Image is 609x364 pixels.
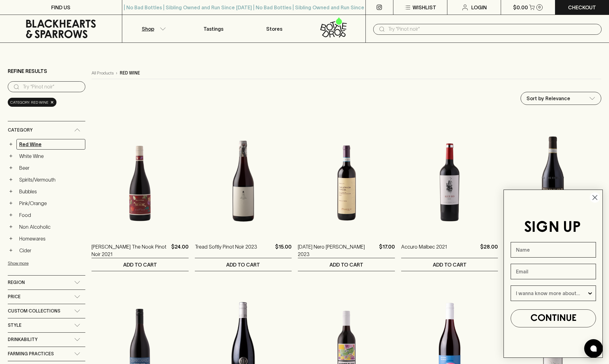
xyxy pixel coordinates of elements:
[589,192,600,203] button: Close dialog
[8,126,33,134] span: Category
[8,347,85,361] div: Farming Practices
[183,15,244,43] a: Tastings
[92,70,114,76] a: All Products
[16,245,85,256] a: Cider
[298,243,377,258] a: [DATE] Nero [PERSON_NAME] 2023
[379,243,395,258] p: $17.00
[16,222,85,232] a: Non Alcoholic
[204,25,223,33] p: Tastings
[8,279,25,286] span: Region
[23,82,80,92] input: Try “Pinot noir”
[8,290,85,304] div: Price
[538,6,541,9] p: 0
[8,141,14,147] button: +
[8,177,14,183] button: +
[16,186,85,197] a: Bubbles
[10,99,48,106] span: Category: red wine
[171,243,189,258] p: $24.00
[590,345,597,352] img: bubble-icon
[8,212,14,218] button: +
[266,25,282,33] p: Stores
[244,15,305,43] a: Stores
[142,25,154,33] p: Shop
[513,4,528,11] p: $0.00
[298,125,395,234] img: Pasqua Nero d'Avola 2023
[568,4,596,11] p: Checkout
[524,221,581,235] span: SIGN UP
[8,318,85,332] div: Style
[16,174,85,185] a: Spirits/Vermouth
[8,321,21,329] span: Style
[92,125,189,234] img: Buller The Nook Pinot Noir 2021
[8,67,47,75] p: Refine Results
[329,261,363,268] p: ADD TO CART
[195,258,292,271] button: ADD TO CART
[511,264,596,279] input: Email
[123,261,157,268] p: ADD TO CART
[526,95,570,102] p: Sort by Relevance
[8,257,89,270] button: Show more
[8,307,60,315] span: Custom Collections
[401,125,498,234] img: Accuro Malbec 2021
[497,183,609,364] div: FLYOUT Form
[92,243,169,258] a: [PERSON_NAME] The Nook Pinot Noir 2021
[16,198,85,209] a: Pink/Orange
[401,243,447,258] a: Accuro Malbec 2021
[275,243,292,258] p: $15.00
[16,151,85,161] a: White Wine
[8,304,85,318] div: Custom Collections
[433,261,467,268] p: ADD TO CART
[116,70,117,76] p: ›
[8,293,20,301] span: Price
[8,224,14,230] button: +
[8,333,85,347] div: Drinkability
[480,243,498,258] p: $28.00
[195,125,292,234] img: Tread Softly Pinot Noir 2023
[122,15,183,43] button: Shop
[8,276,85,290] div: Region
[413,4,436,11] p: Wishlist
[521,92,601,105] div: Sort by Relevance
[8,200,14,206] button: +
[8,247,14,254] button: +
[511,309,596,327] button: CONTINUE
[51,4,70,11] p: FIND US
[226,261,260,268] p: ADD TO CART
[516,286,587,301] input: I wanna know more about...
[298,258,395,271] button: ADD TO CART
[587,286,593,301] button: Show Options
[195,243,257,258] a: Tread Softly Pinot Noir 2023
[8,350,54,358] span: Farming Practices
[471,4,487,11] p: Login
[16,210,85,220] a: Food
[401,258,498,271] button: ADD TO CART
[388,24,597,34] input: Try "Pinot noir"
[16,163,85,173] a: Beer
[8,236,14,242] button: +
[8,165,14,171] button: +
[504,125,601,234] img: Oddero Barolo Classico 2017
[16,139,85,150] a: Red Wine
[92,258,189,271] button: ADD TO CART
[8,121,85,139] div: Category
[511,242,596,258] input: Name
[8,153,14,159] button: +
[8,188,14,195] button: +
[16,233,85,244] a: Homewares
[50,99,54,106] span: ×
[8,336,38,344] span: Drinkability
[120,70,140,76] p: red wine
